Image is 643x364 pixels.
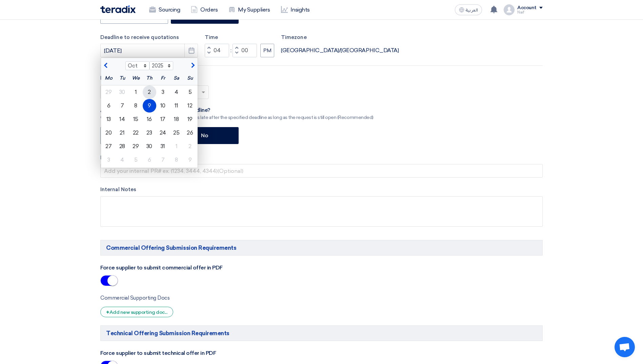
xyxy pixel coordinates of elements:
[171,127,239,144] label: No
[116,140,129,153] div: 28
[281,46,399,55] div: [GEOGRAPHIC_DATA]/[GEOGRAPHIC_DATA]
[129,72,143,85] div: We
[260,44,274,57] button: PM
[100,325,543,341] h5: Technical Offering Submission Requirements
[229,46,233,55] div: :
[102,85,116,99] div: 29
[100,34,198,41] label: Deadline to receive quotations
[100,264,223,272] label: Force supplier to submit commercial offer in PDF
[116,153,129,167] div: 4
[143,126,156,140] div: 23
[170,126,183,140] div: 25
[170,99,183,113] div: 11
[156,126,170,140] div: 24
[143,153,156,167] div: 6
[281,34,399,41] label: Timezone
[183,140,197,153] div: 2
[183,72,197,85] div: Su
[100,154,543,162] label: Purchase Request Number (PR#)
[129,85,143,99] div: 1
[102,113,116,126] div: 13
[156,72,170,85] div: Fr
[102,99,116,113] div: 6
[129,153,143,167] div: 5
[100,349,216,357] label: Force supplier to submit technical offer in PDF
[100,307,173,317] div: Add new supporting doc...
[276,2,315,17] a: Insights
[116,85,129,99] div: 30
[143,85,156,99] div: 2
[183,113,197,126] div: 19
[106,309,109,316] span: +
[466,8,478,13] span: العربية
[102,140,116,153] div: 27
[129,99,143,113] div: 8
[102,126,116,140] div: 20
[517,5,537,11] div: Account
[156,85,170,99] div: 3
[100,127,168,144] label: Yes
[170,153,183,167] div: 8
[143,113,156,126] div: 16
[170,85,183,99] div: 4
[615,337,635,357] div: Open chat
[156,153,170,167] div: 7
[100,294,170,302] label: Commercial Supporting Docs
[156,113,170,126] div: 17
[116,72,129,85] div: Tu
[183,126,197,140] div: 26
[143,99,156,113] div: 9
[129,113,143,126] div: 15
[143,140,156,153] div: 30
[170,113,183,126] div: 18
[100,186,543,194] label: Internal Notes
[517,11,543,14] div: Naif
[100,5,136,13] img: Teradix logo
[183,85,197,99] div: 5
[100,164,543,178] input: Add your internal PR# ex. (1234, 3444, 4344)(Optional)
[223,2,275,17] a: My Suppliers
[170,140,183,153] div: 1
[183,153,197,167] div: 9
[100,240,543,256] h5: Commercial Offering Submission Requirements
[205,44,229,57] input: Hours
[102,72,116,85] div: Mo
[144,2,185,17] a: Sourcing
[100,114,374,121] div: Give a chance to suppliers to submit their offers late after the specified deadline as long as th...
[102,153,116,167] div: 3
[143,72,156,85] div: Th
[100,44,198,57] input: yyyy-mm-dd
[100,107,374,114] div: ِAllow receiving quotations after this deadline?
[129,126,143,140] div: 22
[170,72,183,85] div: Sa
[116,99,129,113] div: 7
[100,74,141,82] label: Request Priority
[183,99,197,113] div: 12
[455,4,482,15] button: العربية
[116,126,129,140] div: 21
[129,140,143,153] div: 29
[156,140,170,153] div: 31
[156,99,170,113] div: 10
[185,2,223,17] a: Orders
[205,34,274,41] label: Time
[116,113,129,126] div: 14
[504,4,515,15] img: profile_test.png
[233,44,257,57] input: Minutes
